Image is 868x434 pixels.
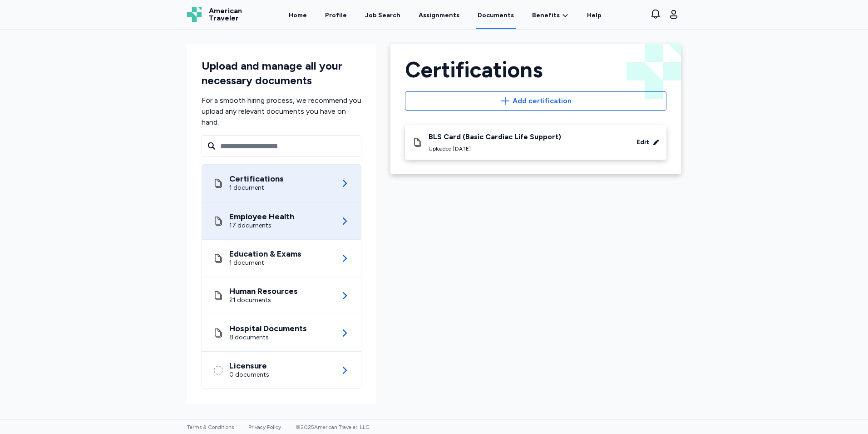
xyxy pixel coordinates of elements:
[532,11,569,20] a: Benefits
[365,11,400,20] div: Job Search
[209,7,242,22] span: American Traveler
[229,183,284,192] div: 1 document
[229,212,294,221] div: Employee Health
[429,132,561,141] div: BLS Card (Basic Cardiac Life Support)
[532,11,560,20] span: Benefits
[229,249,301,258] div: Education & Exams
[229,370,269,379] div: 0 documents
[429,145,561,152] div: Uploaded [DATE]
[229,333,307,342] div: 8 documents
[229,324,307,333] div: Hospital Documents
[296,424,370,430] span: © 2025 American Traveler, LLC
[229,174,284,183] div: Certifications
[202,59,361,88] div: Upload and manage all your necessary documents
[187,7,202,22] img: Logo
[202,95,361,128] div: For a smooth hiring process, we recommend you upload any relevant documents you have on hand.
[636,138,649,147] div: Edit
[513,96,572,106] span: Add certification
[229,361,269,370] div: Licensure
[229,287,298,296] div: Human Resources
[229,221,294,230] div: 17 documents
[405,91,666,111] button: Add certification
[229,258,301,267] div: 1 document
[476,1,516,29] a: Documents
[229,296,298,305] div: 21 documents
[187,424,234,430] a: Terms & Conditions
[248,424,281,430] a: Privacy Policy
[405,59,666,81] div: Certifications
